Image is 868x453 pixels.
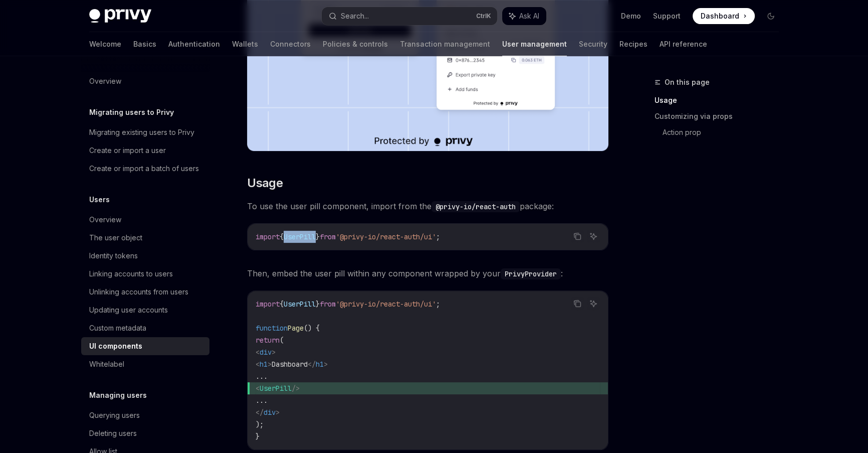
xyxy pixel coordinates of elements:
[168,32,220,56] a: Authentication
[81,265,209,283] a: Linking accounts to users
[270,32,311,56] a: Connectors
[81,337,209,355] a: UI components
[476,12,491,20] span: Ctrl K
[81,72,209,90] a: Overview
[89,75,121,87] div: Overview
[268,360,272,369] span: >
[256,348,260,357] span: <
[89,322,146,334] div: Custom metadata
[256,384,260,393] span: <
[89,389,147,401] h5: Managing users
[436,232,440,241] span: ;
[320,299,336,309] span: from
[133,32,156,56] a: Basics
[256,432,260,441] span: }
[308,360,316,369] span: </
[284,299,316,309] span: UserPill
[316,299,320,309] span: }
[587,230,600,243] button: Ask AI
[81,406,209,424] a: Querying users
[256,360,260,369] span: <
[655,108,787,124] a: Customizing via props
[81,247,209,265] a: Identity tokens
[260,348,272,357] span: div
[665,76,710,88] span: On this page
[89,32,121,56] a: Welcome
[260,360,268,369] span: h1
[400,32,490,56] a: Transaction management
[324,360,328,369] span: >
[89,286,188,298] div: Unlinking accounts from users
[621,11,641,21] a: Demo
[280,336,284,345] span: (
[519,11,539,21] span: Ask AI
[763,8,779,24] button: Toggle dark mode
[571,297,584,310] button: Copy the contents from the code block
[89,106,174,118] h5: Migrating users to Privy
[81,123,209,141] a: Migrating existing users to Privy
[89,268,173,280] div: Linking accounts to users
[323,32,388,56] a: Policies & controls
[81,141,209,160] a: Create or import a user
[81,319,209,337] a: Custom metadata
[272,348,276,357] span: >
[280,299,284,309] span: {
[653,11,681,21] a: Support
[341,10,369,22] div: Search...
[316,232,320,241] span: }
[693,8,755,24] a: Dashboard
[81,301,209,319] a: Updating user accounts
[316,360,324,369] span: h1
[655,92,787,108] a: Usage
[264,408,276,417] span: div
[502,7,546,25] button: Ask AI
[304,324,320,333] span: () {
[280,232,284,241] span: {
[322,7,497,25] button: Search...CtrlK
[81,160,209,178] a: Create or import a batch of users
[81,211,209,229] a: Overview
[288,324,304,333] span: Page
[256,299,280,309] span: import
[89,144,166,157] div: Create or import a user
[579,32,607,56] a: Security
[256,336,280,345] span: return
[247,199,608,213] span: To use the user pill component, import from the package:
[256,396,268,405] span: ...
[89,232,142,244] div: The user object
[89,427,137,439] div: Deleting users
[89,214,121,226] div: Overview
[256,420,264,429] span: );
[571,230,584,243] button: Copy the contents from the code block
[81,229,209,247] a: The user object
[89,126,194,138] div: Migrating existing users to Privy
[256,324,288,333] span: function
[256,372,268,381] span: ...
[336,232,436,241] span: '@privy-io/react-auth/ui'
[272,360,308,369] span: Dashboard
[431,201,520,212] code: @privy-io/react-auth
[81,355,209,373] a: Whitelabel
[256,408,264,417] span: </
[292,384,300,393] span: />
[701,11,739,21] span: Dashboard
[81,283,209,301] a: Unlinking accounts from users
[81,424,209,442] a: Deleting users
[587,297,600,310] button: Ask AI
[232,32,258,56] a: Wallets
[501,268,561,279] code: PrivyProvider
[89,194,110,206] h5: Users
[89,9,151,23] img: dark logo
[284,232,316,241] span: UserPill
[247,175,283,191] span: Usage
[89,163,199,175] div: Create or import a batch of users
[663,124,787,140] a: Action prop
[247,266,608,280] span: Then, embed the user pill within any component wrapped by your :
[89,409,140,421] div: Querying users
[320,232,336,241] span: from
[89,250,138,262] div: Identity tokens
[436,299,440,309] span: ;
[660,32,707,56] a: API reference
[336,299,436,309] span: '@privy-io/react-auth/ui'
[89,304,168,316] div: Updating user accounts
